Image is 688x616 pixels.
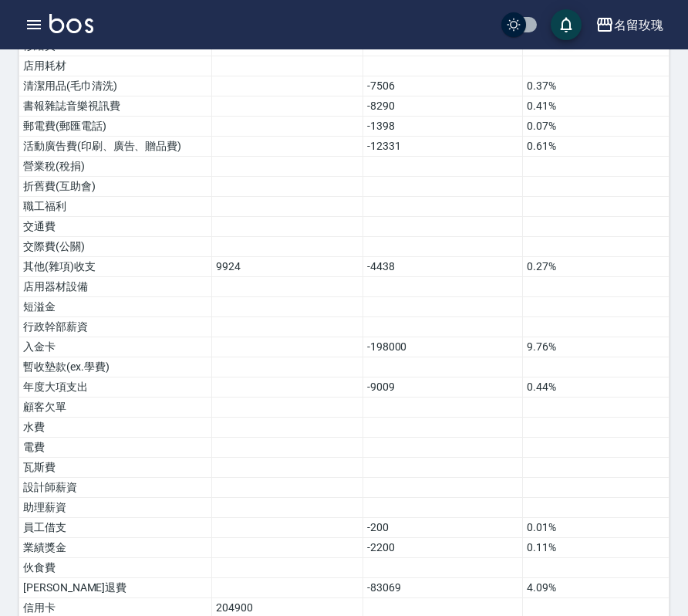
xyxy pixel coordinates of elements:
[523,538,669,558] td: 0.11%
[523,377,669,398] td: 0.44%
[19,96,212,117] td: 書報雜誌音樂視訊費
[19,197,212,217] td: 職工福利
[19,337,212,357] td: 入金卡
[523,518,669,538] td: 0.01%
[614,15,663,35] div: 名留玫瑰
[363,117,522,137] td: -1398
[523,96,669,117] td: 0.41%
[523,578,669,598] td: 4.09%
[363,137,522,157] td: -12331
[551,9,582,40] button: save
[19,117,212,137] td: 郵電費(郵匯電話)
[523,137,669,157] td: 0.61%
[363,96,522,117] td: -8290
[523,117,669,137] td: 0.07%
[49,14,93,33] img: Logo
[19,377,212,398] td: 年度大項支出
[19,157,212,177] td: 營業稅(稅捐)
[363,518,522,538] td: -200
[19,498,212,518] td: 助理薪資
[589,9,669,41] button: 名留玫瑰
[19,56,212,76] td: 店用耗材
[363,337,522,357] td: -198000
[19,237,212,257] td: 交際費(公關)
[19,558,212,578] td: 伙食費
[19,418,212,438] td: 水費
[523,76,669,96] td: 0.37%
[363,76,522,96] td: -7506
[19,137,212,157] td: 活動廣告費(印刷、廣告、贈品費)
[19,277,212,297] td: 店用器材設備
[363,257,522,277] td: -4438
[19,438,212,458] td: 電費
[19,297,212,317] td: 短溢金
[19,257,212,277] td: 其他(雜項)收支
[19,458,212,478] td: 瓦斯費
[19,76,212,96] td: 清潔用品(毛巾清洗)
[363,538,522,558] td: -2200
[19,538,212,558] td: 業績獎金
[523,337,669,357] td: 9.76%
[212,257,363,277] td: 9924
[363,578,522,598] td: -83069
[19,398,212,418] td: 顧客欠單
[19,177,212,197] td: 折舊費(互助會)
[19,478,212,498] td: 設計師薪資
[363,377,522,398] td: -9009
[19,357,212,377] td: 暫收墊款(ex.學費)
[19,217,212,237] td: 交通費
[19,578,212,598] td: [PERSON_NAME]退費
[19,317,212,337] td: 行政幹部薪資
[19,518,212,538] td: 員工借支
[523,257,669,277] td: 0.27%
